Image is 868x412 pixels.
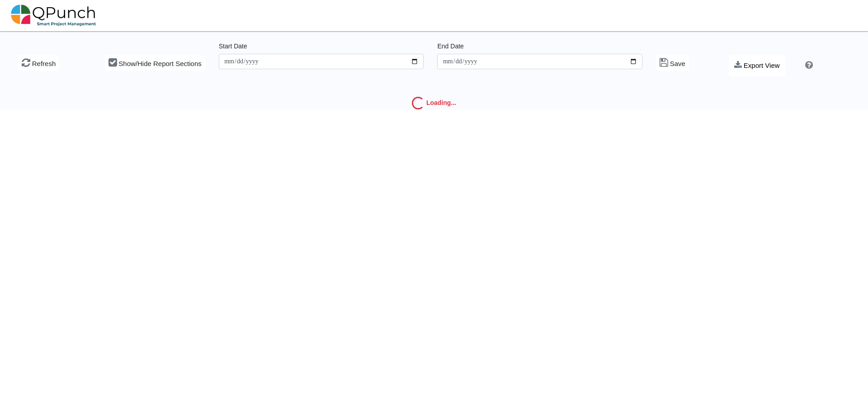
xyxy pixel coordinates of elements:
span: Show/Hide Report Sections [118,60,201,67]
legend: End Date [437,42,642,54]
img: qpunch-sp.fa6292f.png [11,2,96,29]
strong: Loading... [426,99,456,106]
legend: Start Date [219,42,424,54]
button: Refresh [18,55,59,71]
button: Show/Hide Report Sections [105,55,205,71]
button: Save [656,55,689,71]
a: Help [802,62,813,70]
span: Export View [744,62,780,69]
button: Export View [729,55,785,76]
span: Save [670,60,685,67]
span: Refresh [32,60,56,67]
